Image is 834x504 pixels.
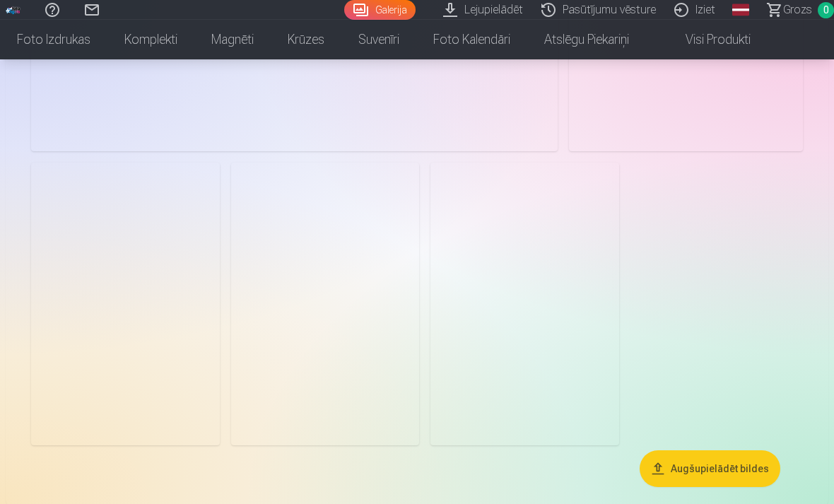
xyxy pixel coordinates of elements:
a: Suvenīri [341,20,416,59]
a: Komplekti [107,20,194,59]
span: 0 [818,2,834,18]
button: Augšupielādēt bildes [640,450,780,487]
span: Grozs [783,1,812,18]
a: Magnēti [194,20,271,59]
a: Foto kalendāri [416,20,527,59]
a: Visi produkti [646,20,768,59]
a: Atslēgu piekariņi [527,20,646,59]
img: /fa1 [6,6,21,14]
a: Krūzes [271,20,341,59]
